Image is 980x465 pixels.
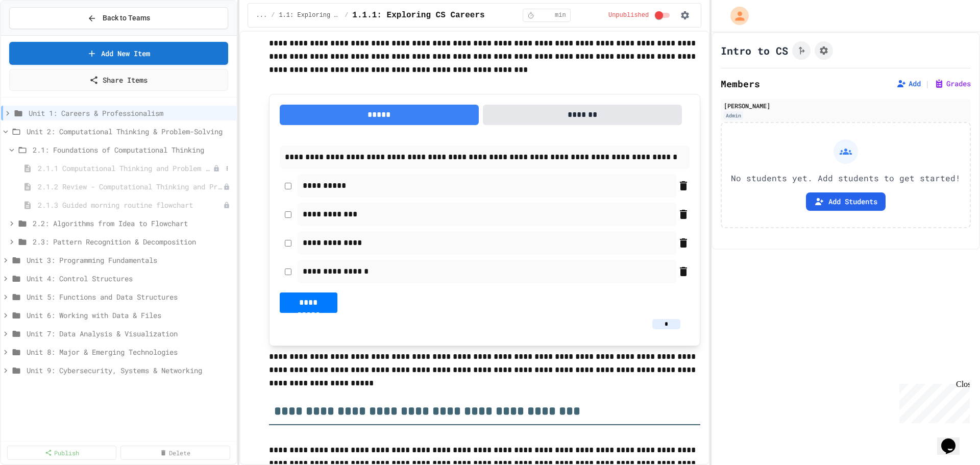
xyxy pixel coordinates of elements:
div: Unpublished [223,183,230,190]
span: min [555,11,566,19]
a: Share Items [9,69,228,91]
span: 2.1.3 Guided morning routine flowchart [38,200,223,210]
div: Unpublished [213,165,220,172]
span: Unit 5: Functions and Data Structures [27,291,232,302]
a: Add New Item [9,42,228,65]
span: Unit 8: Major & Emerging Technologies [27,347,232,357]
span: / [345,11,348,19]
span: 1.1.1: Exploring CS Careers [352,9,484,21]
span: Unit 7: Data Analysis & Visualization [27,328,232,339]
button: Add Students [806,192,886,211]
span: 1.1: Exploring CS Careers [279,11,340,19]
p: No students yet. Add students to get started! [731,172,961,184]
span: 2.2: Algorithms from Idea to Flowchart [33,218,232,229]
button: Assignment Settings [815,41,833,60]
div: Chat with us now!Close [4,4,70,65]
button: Grades [934,79,971,89]
span: Unit 2: Computational Thinking & Problem-Solving [27,126,232,137]
span: Unit 4: Control Structures [27,273,232,284]
div: [PERSON_NAME] [724,101,968,110]
h2: Members [721,77,760,91]
a: Publish [7,446,116,460]
iframe: chat widget [895,380,970,423]
span: 2.1.1 Computational Thinking and Problem Solving [38,163,213,174]
span: | [925,78,930,90]
div: Admin [724,111,743,120]
button: Add [896,79,921,89]
a: Delete [120,446,230,460]
h1: Intro to CS [721,43,788,58]
div: Unpublished [223,202,230,209]
span: Unit 9: Cybersecurity, Systems & Networking [27,365,232,376]
span: 2.3: Pattern Recognition & Decomposition [33,236,232,247]
button: Click to see fork details [792,41,811,60]
span: Unit 1: Careers & Professionalism [29,108,232,118]
span: Unpublished [608,11,649,19]
span: ... [256,11,267,19]
span: Unit 6: Working with Data & Files [27,310,232,321]
iframe: chat widget [937,424,970,455]
span: / [271,11,275,19]
span: Unit 3: Programming Fundamentals [27,255,232,265]
div: My Account [720,4,751,28]
button: More options [222,163,232,174]
span: 2.1: Foundations of Computational Thinking [33,144,232,155]
span: 2.1.2 Review - Computational Thinking and Problem Solving [38,181,223,192]
span: Back to Teams [103,13,150,23]
button: Back to Teams [9,7,228,29]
